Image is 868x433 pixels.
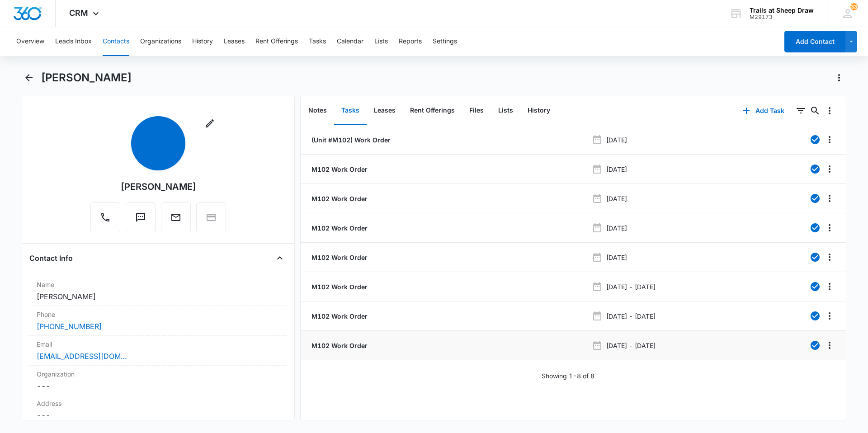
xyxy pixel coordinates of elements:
p: Showing 1-8 of 8 [542,371,594,381]
button: Reports [399,27,422,56]
button: Add Contact [784,31,845,52]
button: Overflow Menu [822,250,837,264]
button: Overflow Menu [822,104,837,118]
button: Overflow Menu [822,132,837,147]
button: Add Task [734,100,793,122]
button: Calendar [337,27,363,56]
a: M102 Work Order [310,223,368,233]
button: Tasks [334,97,367,125]
button: Tasks [309,27,326,56]
p: [DATE] [606,165,627,174]
p: [DATE] [606,223,627,233]
span: CRM [69,8,88,18]
dd: --- [37,381,280,391]
a: M102 Work Order [310,253,368,262]
button: Close [273,251,287,265]
label: Name [37,280,280,289]
a: M102 Work Order [310,311,368,321]
button: Search... [808,104,822,118]
a: M102 Work Order [310,194,368,203]
a: Text [126,216,156,224]
button: Overflow Menu [822,221,837,235]
a: Call [90,216,120,224]
dd: [PERSON_NAME] [37,291,280,302]
button: Overflow Menu [822,162,837,176]
a: Email [161,216,191,224]
button: Actions [832,71,846,85]
h1: [PERSON_NAME] [41,71,132,85]
button: Settings [433,27,457,56]
dd: --- [37,410,280,421]
button: Leads Inbox [55,27,92,56]
button: History [520,97,557,125]
p: [DATE] [606,194,627,203]
span: 33 [850,3,858,10]
button: Overflow Menu [822,309,837,323]
div: [PERSON_NAME] [121,180,196,193]
button: Overflow Menu [822,279,837,294]
a: M102 Work Order [310,341,368,350]
button: Leases [367,97,403,125]
button: Organizations [140,27,181,56]
button: Email [161,202,191,232]
p: [DATE] - [DATE] [606,311,656,321]
button: Rent Offerings [403,97,462,125]
button: Call [90,202,120,232]
button: Filters [793,104,808,118]
label: Phone [37,310,280,319]
button: Overflow Menu [822,338,837,353]
button: Notes [301,97,334,125]
div: notifications count [850,3,858,10]
button: Overflow Menu [822,191,837,206]
div: Address--- [29,395,287,425]
div: account name [750,7,814,14]
p: [DATE] - [DATE] [606,341,656,350]
button: Leases [224,27,245,56]
div: Organization--- [29,366,287,395]
button: Text [126,202,156,232]
a: [EMAIL_ADDRESS][DOMAIN_NAME] [37,351,127,362]
button: Lists [374,27,388,56]
button: History [192,27,213,56]
div: Phone[PHONE_NUMBER] [29,306,287,336]
p: [DATE] [606,135,627,145]
a: M102 Work Order [310,282,368,292]
label: Organization [37,369,280,379]
p: [DATE] [606,253,627,262]
a: M102 Work Order [310,165,368,174]
div: Email[EMAIL_ADDRESS][DOMAIN_NAME] [29,336,287,366]
button: Lists [491,97,520,125]
button: Rent Offerings [255,27,298,56]
h4: Contact Info [29,253,73,264]
div: account id [750,14,814,20]
label: Address [37,399,280,408]
a: [PHONE_NUMBER] [37,321,102,332]
div: Name[PERSON_NAME] [29,276,287,306]
p: [DATE] - [DATE] [606,282,656,292]
button: Back [22,71,36,85]
label: Email [37,339,280,349]
button: Contacts [103,27,129,56]
button: Files [462,97,491,125]
a: (Unit #M102) Work Order [310,135,391,145]
button: Overview [16,27,44,56]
